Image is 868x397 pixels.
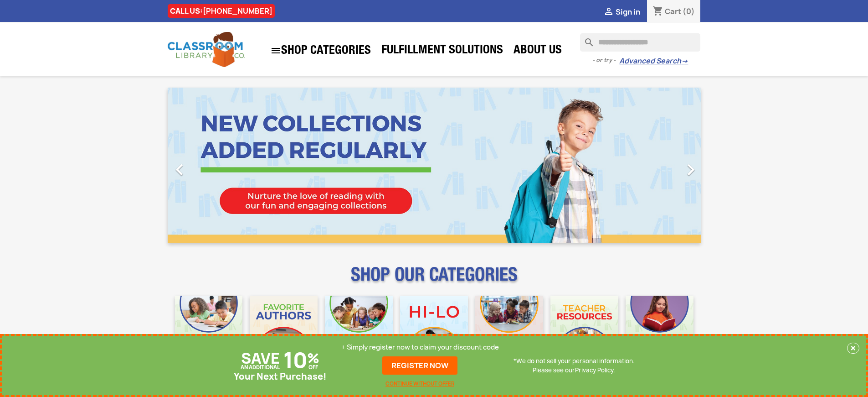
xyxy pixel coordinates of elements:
img: CLC_Favorite_Authors_Mobile.jpg [250,296,318,364]
a: [PHONE_NUMBER] [203,6,272,16]
i:  [679,158,702,181]
i:  [168,158,191,181]
a: About Us [509,42,566,60]
a: Next [621,88,701,243]
i:  [603,7,614,18]
div: CALL US: [168,4,275,18]
span: Sign in [616,7,640,17]
a: SHOP CATEGORIES [266,41,375,61]
img: CLC_Teacher_Resources_Mobile.jpg [550,296,618,364]
img: CLC_Phonics_And_Decodables_Mobile.jpg [325,296,393,364]
p: SHOP OUR CATEGORIES [168,272,701,288]
span: → [681,57,688,66]
i: shopping_cart [652,6,663,17]
a: Fulfillment Solutions [377,42,508,60]
a: Previous [168,88,248,243]
i:  [270,45,281,56]
i: search [580,33,591,44]
ul: Carousel container [168,88,701,243]
img: CLC_Fiction_Nonfiction_Mobile.jpg [475,296,543,364]
span: (0) [683,6,695,16]
input: Search [580,33,700,52]
img: Classroom Library Company [168,32,245,67]
img: CLC_Bulk_Mobile.jpg [175,296,243,364]
span: Cart [665,6,681,16]
a: Advanced Search→ [619,57,688,66]
span: - or try - [592,56,619,65]
img: CLC_HiLo_Mobile.jpg [400,296,468,364]
img: CLC_Dyslexia_Mobile.jpg [626,296,693,364]
a:  Sign in [603,7,640,17]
